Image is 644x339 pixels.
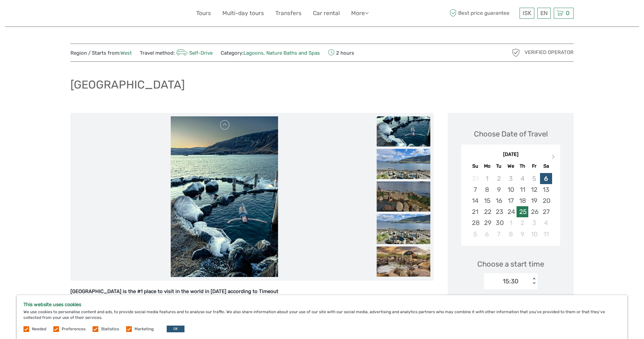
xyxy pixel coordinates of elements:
div: Choose Friday, September 19th, 2025 [528,195,540,206]
img: 5dd8bad316804e728ad2665f27bfab4a_slider_thumbnail.jpeg [377,246,430,277]
div: We use cookies to personalise content and ads, to provide social media features and to analyse ou... [17,295,627,339]
div: 15:30 [503,277,519,286]
span: Region / Starts from: [70,50,132,57]
div: Sa [540,162,552,171]
label: Needed [32,326,46,332]
img: 5e66f12124ad41c3b7a08f065623999d_slider_thumbnail.png [377,149,430,179]
div: Choose Tuesday, September 9th, 2025 [493,184,505,195]
div: Choose Thursday, September 18th, 2025 [517,195,528,206]
div: Choose Saturday, September 20th, 2025 [540,195,552,206]
div: month 2025-09 [463,173,558,240]
div: Choose Saturday, October 4th, 2025 [540,217,552,228]
div: Choose Thursday, September 11th, 2025 [517,184,528,195]
div: Not available Friday, September 5th, 2025 [528,173,540,184]
div: Choose Wednesday, October 8th, 2025 [505,229,517,240]
div: Choose Friday, September 12th, 2025 [528,184,540,195]
div: Choose Friday, October 10th, 2025 [528,229,540,240]
h1: [GEOGRAPHIC_DATA] [70,78,185,92]
div: Choose Wednesday, October 1st, 2025 [505,217,517,228]
a: Self-Drive [175,50,213,56]
span: 0 [565,10,571,16]
a: Car rental [313,8,340,18]
div: < > [531,278,537,285]
img: af4ab10c768a4732ad7a6da2976e3409_slider_thumbnail.jpeg [377,181,430,212]
label: Marketing [135,326,154,332]
div: Choose Wednesday, September 24th, 2025 [505,206,517,217]
div: Choose Monday, September 29th, 2025 [481,217,493,228]
div: Choose Monday, September 22nd, 2025 [481,206,493,217]
div: [DATE] [461,151,560,158]
div: Choose Sunday, September 14th, 2025 [469,195,481,206]
a: Transfers [275,8,302,18]
a: Lagoons, Nature Baths and Spas [244,50,320,56]
div: Choose Sunday, October 5th, 2025 [469,229,481,240]
div: Choose Monday, September 15th, 2025 [481,195,493,206]
div: Choose Sunday, September 7th, 2025 [469,184,481,195]
div: Not available Monday, September 1st, 2025 [481,173,493,184]
div: Choose Friday, October 3rd, 2025 [528,217,540,228]
div: Choose Saturday, September 6th, 2025 [540,173,552,184]
div: Choose Wednesday, September 10th, 2025 [505,184,517,195]
a: West [120,50,132,56]
div: Mo [481,162,493,171]
div: Not available Sunday, August 31st, 2025 [469,173,481,184]
span: Travel method: [140,48,213,57]
span: ISK [523,10,531,16]
div: Choose Wednesday, September 17th, 2025 [505,195,517,206]
button: Next Month [549,153,559,164]
div: Choose Monday, October 6th, 2025 [481,229,493,240]
div: Choose Tuesday, September 30th, 2025 [493,217,505,228]
span: Choose a start time [477,259,544,269]
span: Best price guarantee [448,8,518,19]
div: Choose Thursday, September 25th, 2025 [517,206,528,217]
span: 2 hours [328,48,354,57]
div: Choose Thursday, October 2nd, 2025 [517,217,528,228]
div: We [505,162,517,171]
div: Choose Date of Travel [474,129,548,139]
img: verified_operator_grey_128.png [511,47,521,58]
div: Choose Sunday, September 28th, 2025 [469,217,481,228]
div: Not available Thursday, September 4th, 2025 [517,173,528,184]
div: Choose Tuesday, September 16th, 2025 [493,195,505,206]
img: 6eb0d329bf3a44b18dfac6a3346179fd_slider_thumbnail.jpeg [377,116,430,147]
label: Statistics [101,326,119,332]
div: Not available Wednesday, September 3rd, 2025 [505,173,517,184]
div: Choose Friday, September 26th, 2025 [528,206,540,217]
img: 6eb0d329bf3a44b18dfac6a3346179fd_main_slider.jpeg [171,116,278,277]
div: Tu [493,162,505,171]
div: Fr [528,162,540,171]
div: Choose Saturday, September 13th, 2025 [540,184,552,195]
div: Choose Saturday, September 27th, 2025 [540,206,552,217]
a: Tours [196,8,211,18]
div: Choose Sunday, September 21st, 2025 [469,206,481,217]
div: Th [517,162,528,171]
a: Multi-day tours [222,8,264,18]
h5: This website uses cookies [23,302,621,307]
div: Choose Saturday, October 11th, 2025 [540,229,552,240]
div: Su [469,162,481,171]
div: Choose Monday, September 8th, 2025 [481,184,493,195]
strong: [GEOGRAPHIC_DATA] is the #1 place to visit in the world in [DATE] according to Timeout [70,288,278,294]
span: Verified Operator [525,49,574,56]
span: Category: [221,50,320,57]
div: EN [537,8,551,19]
div: Not available Tuesday, September 2nd, 2025 [493,173,505,184]
div: Choose Thursday, October 9th, 2025 [517,229,528,240]
label: Preferences [62,326,86,332]
div: Choose Tuesday, September 23rd, 2025 [493,206,505,217]
button: OK [167,326,184,332]
a: More [351,8,369,18]
div: Choose Tuesday, October 7th, 2025 [493,229,505,240]
img: 6dfce7681f7a47258b2796e06370fbee_slider_thumbnail.jpeg [377,214,430,244]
